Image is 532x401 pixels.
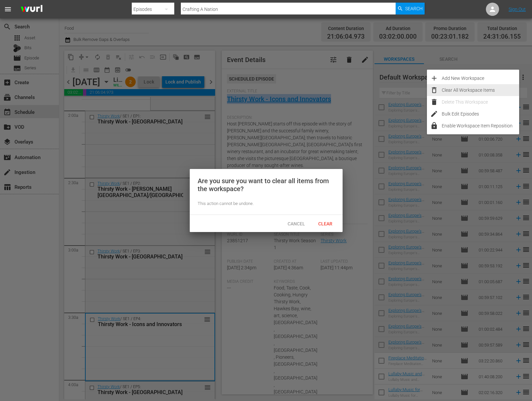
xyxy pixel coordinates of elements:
[311,217,340,229] button: Clear
[198,177,335,193] div: Are you sure you want to clear all items from the workspace?
[405,3,423,15] span: Search
[442,120,519,132] div: Enable Workspace Item Reposition
[198,201,335,207] div: This action cannot be undone.
[442,72,519,84] div: Add New Workspace
[430,122,438,130] span: lock
[442,108,519,120] div: Bulk Edit Episodes
[430,98,438,106] span: delete
[509,7,526,12] a: Sign Out
[282,217,311,229] button: Cancel
[313,221,338,226] span: Clear
[430,74,438,82] span: add
[16,2,47,17] img: ans4CAIJ8jUAAAAAAAAAAAAAAAAAAAAAAAAgQb4GAAAAAAAAAAAAAAAAAAAAAAAAJMjXAAAAAAAAAAAAAAAAAAAAAAAAgAT5G...
[282,221,310,226] span: Cancel
[4,5,12,13] span: menu
[442,96,519,108] div: Delete This Workspace
[396,3,425,15] button: Search
[430,110,438,118] span: edit
[442,84,519,96] div: Clear All Workspace Items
